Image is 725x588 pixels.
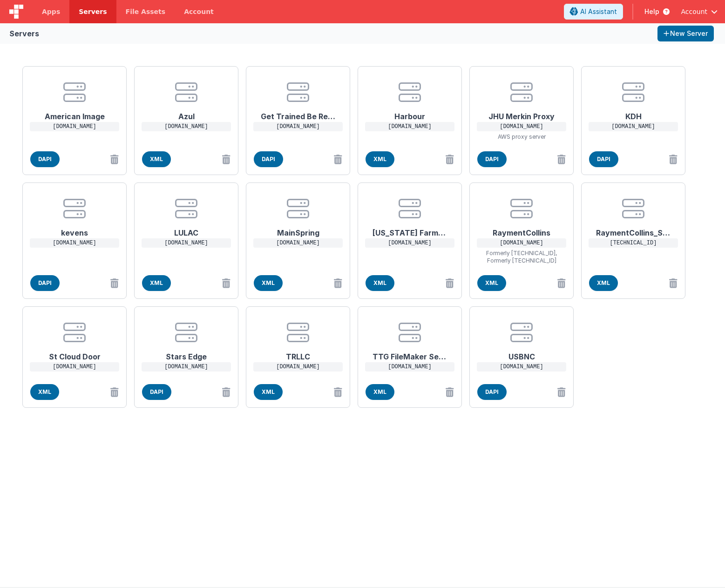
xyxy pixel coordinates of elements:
[261,103,335,122] h1: Get Trained Be Ready
[37,220,112,238] h1: kevens
[261,344,335,362] h1: TRLLC
[484,103,559,122] h1: JHU Merkin Proxy
[9,28,39,39] div: Servers
[564,4,623,20] button: AI Assistant
[30,384,59,400] span: XML
[142,275,171,291] span: XML
[253,362,343,372] p: [DOMAIN_NAME]
[596,220,671,238] h1: RaymentCollins_SapporoStockroom
[149,103,224,122] h1: Azul
[254,384,283,400] span: XML
[261,220,335,238] h1: MainSpring
[580,7,617,16] span: AI Assistant
[681,7,707,16] span: Account
[30,275,60,291] span: DAPI
[37,344,112,362] h1: St Cloud Door
[253,238,343,248] p: [DOMAIN_NAME]
[589,151,618,167] span: DAPI
[366,275,394,291] span: XML
[365,362,454,372] p: [DOMAIN_NAME]
[484,344,559,362] h1: USBNC
[254,151,283,167] span: DAPI
[373,220,447,238] h1: [US_STATE] Farm Bureau
[253,122,343,131] p: [DOMAIN_NAME]
[142,362,231,372] p: [DOMAIN_NAME]
[589,275,618,291] span: XML
[681,7,718,16] button: Account
[365,238,454,248] p: [DOMAIN_NAME]
[477,275,506,291] span: XML
[644,7,659,16] span: Help
[589,238,678,248] p: [TECHNICAL_ID]
[477,151,507,167] span: DAPI
[30,122,119,131] p: [DOMAIN_NAME]
[484,220,559,238] h1: RaymentCollins
[142,122,231,131] p: [DOMAIN_NAME]
[30,362,119,372] p: [DOMAIN_NAME]
[365,122,454,131] p: [DOMAIN_NAME]
[126,7,166,16] span: File Assets
[373,344,447,362] h1: TTG FileMaker Server
[149,220,224,238] h1: LULAC
[30,151,60,167] span: DAPI
[142,238,231,248] p: [DOMAIN_NAME]
[477,384,507,400] span: DAPI
[373,103,447,122] h1: Harbour
[142,151,171,167] span: XML
[589,122,678,131] p: [DOMAIN_NAME]
[477,122,566,131] p: [DOMAIN_NAME]
[484,133,559,141] p: AWS proxy server
[366,151,394,167] span: XML
[657,26,714,41] button: New Server
[366,384,394,400] span: XML
[477,362,566,372] p: [DOMAIN_NAME]
[149,344,224,362] h1: Stars Edge
[596,103,671,122] h1: KDH
[254,275,283,291] span: XML
[79,7,107,16] span: Servers
[37,103,112,122] h1: American Image
[30,238,119,248] p: [DOMAIN_NAME]
[484,250,559,264] p: Formerly [TECHNICAL_ID], Formerly [TECHNICAL_ID]
[142,384,171,400] span: DAPI
[42,7,60,16] span: Apps
[477,238,566,248] p: [DOMAIN_NAME]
